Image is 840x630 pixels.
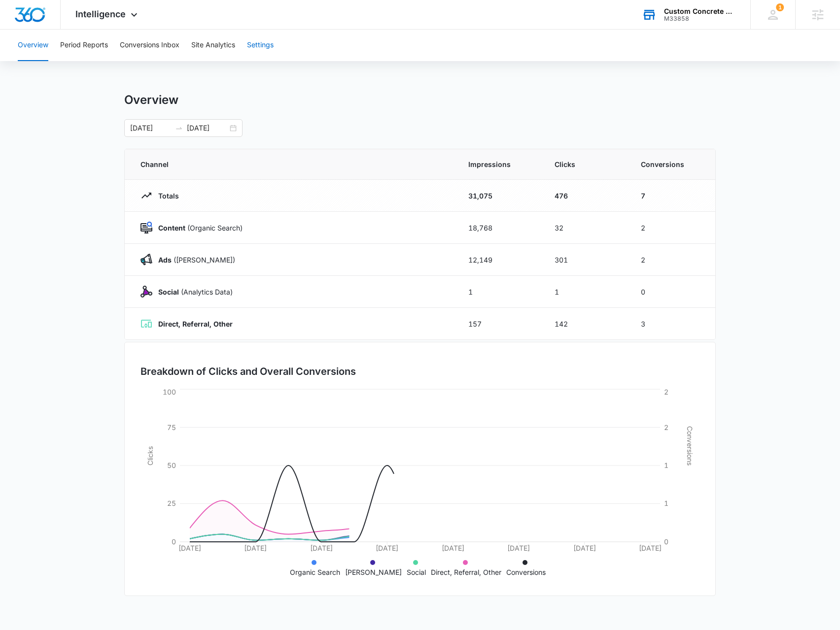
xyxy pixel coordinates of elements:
tspan: 50 [167,461,176,469]
td: 1 [543,276,629,308]
button: Site Analytics [191,30,235,61]
button: Conversions Inbox [120,30,179,61]
p: Social [407,567,426,577]
tspan: 75 [167,423,176,431]
span: swap-right [175,124,183,132]
tspan: [DATE] [244,544,267,552]
tspan: [DATE] [178,544,201,552]
td: 476 [543,180,629,212]
span: Conversions [641,159,700,169]
span: Clicks [555,159,617,169]
td: 301 [543,244,629,276]
button: Settings [247,30,274,61]
tspan: [DATE] [376,544,398,552]
strong: Direct, Referral, Other [158,320,233,328]
tspan: Clicks [146,446,154,465]
p: [PERSON_NAME] [345,567,402,577]
tspan: 1 [664,461,668,469]
tspan: 2 [664,423,668,431]
tspan: 25 [167,499,176,507]
td: 157 [456,308,543,340]
td: 142 [543,308,629,340]
h3: Breakdown of Clicks and Overall Conversions [140,364,356,379]
div: account id [664,15,736,22]
p: Direct, Referral, Other [431,567,501,577]
td: 3 [629,308,715,340]
tspan: Conversions [686,426,694,465]
p: (Analytics Data) [152,287,233,297]
div: notifications count [776,3,784,11]
span: Intelligence [75,9,126,19]
tspan: 0 [664,537,668,546]
button: Period Reports [60,30,108,61]
tspan: 2 [664,388,668,396]
td: 32 [543,212,629,244]
td: 18,768 [456,212,543,244]
td: 2 [629,212,715,244]
td: 0 [629,276,715,308]
p: Totals [152,191,179,201]
img: Ads [140,254,152,265]
p: Conversions [506,567,546,577]
strong: Social [158,288,179,296]
span: Impressions [468,159,531,169]
span: to [175,124,183,132]
button: Overview [18,30,48,61]
span: Channel [140,159,445,169]
p: Organic Search [290,567,340,577]
tspan: [DATE] [573,544,596,552]
td: 7 [629,180,715,212]
td: 12,149 [456,244,543,276]
tspan: 100 [163,388,176,396]
td: 31,075 [456,180,543,212]
input: Start date [130,123,171,133]
img: Content [140,222,152,233]
td: 1 [456,276,543,308]
strong: Ads [158,256,172,264]
tspan: 0 [172,537,176,546]
tspan: 1 [664,499,668,507]
tspan: [DATE] [639,544,662,552]
input: End date [187,123,228,133]
p: ([PERSON_NAME]) [152,255,235,265]
h1: Overview [124,93,178,107]
p: (Organic Search) [152,223,243,233]
span: 1 [776,3,784,11]
tspan: [DATE] [507,544,530,552]
strong: Content [158,224,185,232]
div: account name [664,7,736,15]
tspan: [DATE] [310,544,333,552]
tspan: [DATE] [442,544,464,552]
td: 2 [629,244,715,276]
img: Social [140,286,152,298]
